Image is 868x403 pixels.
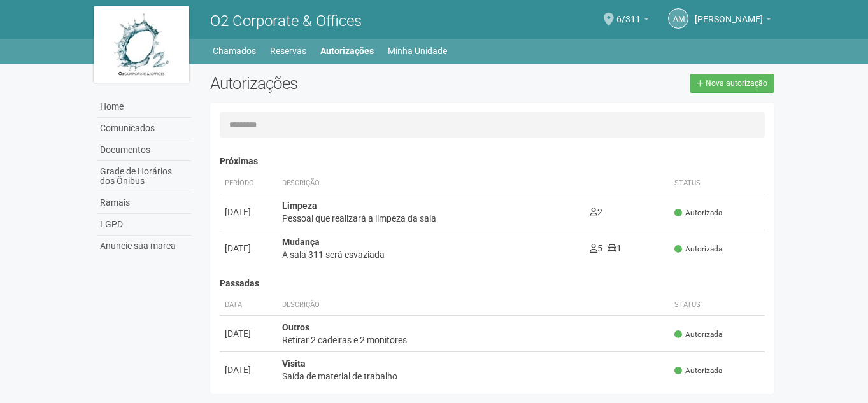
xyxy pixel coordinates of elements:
[616,16,649,26] a: 6/311
[616,2,641,24] span: 6/311
[94,6,189,83] img: logo.jpg
[690,74,774,93] a: Nova autorização
[225,327,272,340] div: [DATE]
[669,295,765,316] th: Status
[97,192,191,214] a: Ramais
[282,334,665,346] div: Retirar 2 cadeiras e 2 monitores
[277,173,585,194] th: Descrição
[282,201,317,211] strong: Limpeza
[695,2,763,24] span: ADRIANA MACEDO DE SOUSA SIMÕES
[97,161,191,192] a: Grade de Horários dos Ônibus
[669,173,765,194] th: Status
[282,370,665,383] div: Saída de material de trabalho
[674,208,722,218] span: Autorizada
[97,96,191,118] a: Home
[210,12,362,30] span: O2 Corporate & Offices
[225,242,272,255] div: [DATE]
[97,236,191,257] a: Anuncie sua marca
[210,74,483,93] h2: Autorizações
[282,212,580,225] div: Pessoal que realizará a limpeza da sala
[668,8,688,29] a: AM
[220,157,765,166] h4: Próximas
[674,329,722,340] span: Autorizada
[282,237,320,247] strong: Mudança
[590,207,602,217] span: 2
[695,16,771,26] a: [PERSON_NAME]
[282,248,580,261] div: A sala 311 será esvaziada
[97,214,191,236] a: LGPD
[220,295,277,316] th: Data
[220,279,765,288] h4: Passadas
[225,206,272,218] div: [DATE]
[220,173,277,194] th: Período
[97,118,191,139] a: Comunicados
[282,322,309,332] strong: Outros
[706,79,767,88] span: Nova autorização
[277,295,670,316] th: Descrição
[388,42,447,60] a: Minha Unidade
[225,364,272,376] div: [DATE]
[674,244,722,255] span: Autorizada
[270,42,306,60] a: Reservas
[320,42,374,60] a: Autorizações
[590,243,602,253] span: 5
[97,139,191,161] a: Documentos
[282,358,306,369] strong: Visita
[674,365,722,376] span: Autorizada
[608,243,622,253] span: 1
[213,42,256,60] a: Chamados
